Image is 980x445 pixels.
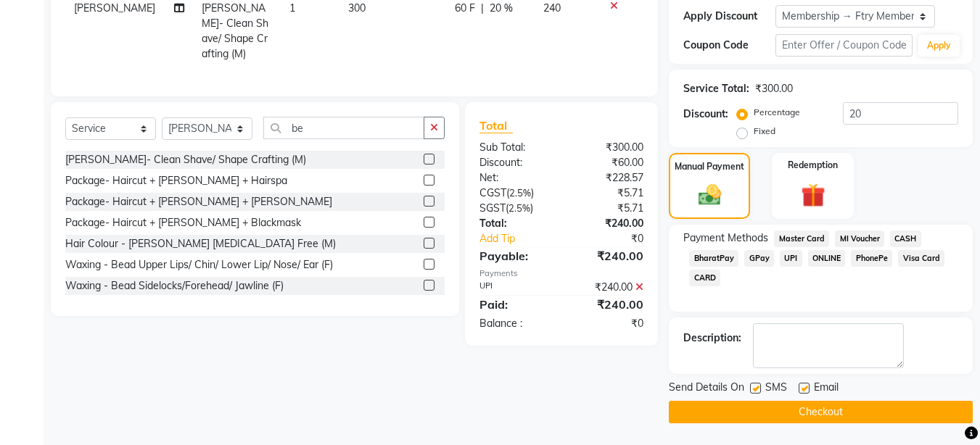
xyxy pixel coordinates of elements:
[835,230,884,247] span: MI Voucher
[74,1,155,14] span: [PERSON_NAME]
[509,187,531,199] span: 2.5%
[455,1,475,16] span: 60 F
[469,201,561,216] div: ( )
[890,230,921,247] span: CASH
[469,140,561,155] div: Sub Total:
[689,270,720,286] span: CARD
[65,278,284,294] div: Waxing - Bead Sidelocks/Forehead/ Jawline (F)
[561,155,654,170] div: ₹60.00
[683,38,775,53] div: Coupon Code
[683,9,775,24] div: Apply Discount
[561,216,654,231] div: ₹240.00
[794,180,833,210] img: _gift.svg
[65,257,333,273] div: Waxing - Bead Upper Lips/ Chin/ Lower Lip/ Nose/ Ear (F)
[469,216,561,231] div: Total:
[561,316,654,331] div: ₹0
[490,1,513,16] span: 20 %
[469,247,561,265] div: Payable:
[65,194,332,209] div: Package- Haircut + [PERSON_NAME] + [PERSON_NAME]
[263,117,424,139] input: Search or Scan
[683,230,768,246] span: Payment Methods
[780,250,802,267] span: UPI
[65,236,336,251] div: Hair Colour - [PERSON_NAME] [MEDICAL_DATA] Free (M)
[479,118,513,133] span: Total
[898,250,944,267] span: Visa Card
[675,160,744,173] label: Manual Payment
[683,107,728,122] div: Discount:
[561,201,654,216] div: ₹5.71
[561,186,654,201] div: ₹5.71
[561,280,654,295] div: ₹240.00
[561,296,654,313] div: ₹240.00
[755,81,793,96] div: ₹300.00
[754,125,775,138] label: Fixed
[65,173,287,188] div: Package- Haircut + [PERSON_NAME] + Hairspa
[469,186,561,201] div: ( )
[669,380,744,398] span: Send Details On
[469,155,561,170] div: Discount:
[202,1,268,60] span: [PERSON_NAME]- Clean Shave/ Shape Crafting (M)
[669,401,973,423] button: Checkout
[469,296,561,313] div: Paid:
[481,1,484,16] span: |
[691,182,728,208] img: _cash.svg
[561,140,654,155] div: ₹300.00
[851,250,892,267] span: PhonePe
[561,170,654,186] div: ₹228.57
[765,380,787,398] span: SMS
[754,106,800,119] label: Percentage
[479,267,643,280] div: Payments
[479,186,506,199] span: CGST
[543,1,561,14] span: 240
[469,316,561,331] div: Balance :
[775,34,913,57] input: Enter Offer / Coupon Code
[65,152,306,167] div: [PERSON_NAME]- Clean Shave/ Shape Crafting (M)
[65,215,301,230] div: Package- Haircut + [PERSON_NAME] + Blackmask
[788,159,838,172] label: Redemption
[479,201,506,215] span: SGST
[469,170,561,186] div: Net:
[683,330,741,346] div: Description:
[774,230,829,247] span: Master Card
[561,247,654,265] div: ₹240.00
[289,1,295,14] span: 1
[469,231,577,246] a: Add Tip
[744,250,774,267] span: GPay
[508,202,530,214] span: 2.5%
[683,81,749,96] div: Service Total:
[689,250,738,267] span: BharatPay
[918,35,960,57] button: Apply
[814,380,839,398] span: Email
[469,280,561,295] div: UPI
[577,231,655,246] div: ₹0
[348,1,366,14] span: 300
[808,250,846,267] span: ONLINE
